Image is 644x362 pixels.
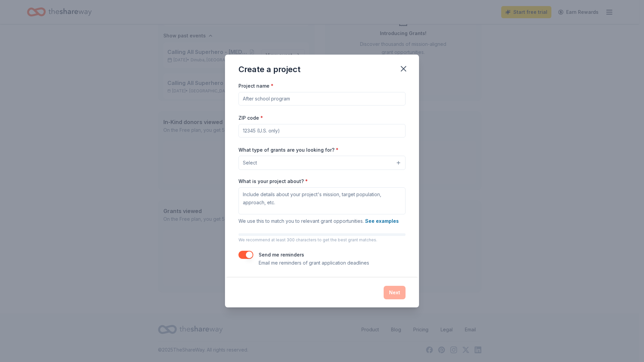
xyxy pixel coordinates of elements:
p: We recommend at least 300 characters to get the best grant matches. [238,237,406,243]
button: Select [238,156,406,170]
label: ZIP code [238,115,263,121]
input: 12345 (U.S. only) [238,124,406,138]
label: Project name [238,83,273,89]
input: After school program [238,92,406,105]
p: Email me reminders of grant application deadlines [259,259,369,267]
span: Select [243,159,257,167]
div: Create a project [238,64,300,75]
label: Send me reminders [259,252,304,258]
label: What is your project about? [238,178,308,185]
span: We use this to match you to relevant grant opportunities. [238,218,399,224]
label: What type of grants are you looking for? [238,147,339,153]
button: See examples [365,217,399,225]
